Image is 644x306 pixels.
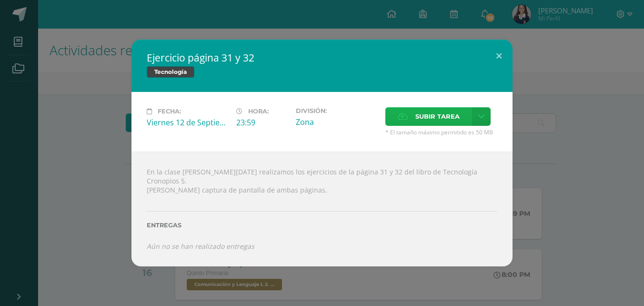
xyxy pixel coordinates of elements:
[296,107,378,114] label: División:
[147,242,254,251] i: Aún no se han realizado entregas
[147,51,497,64] h2: Ejercicio página 31 y 32
[236,117,288,128] div: 23:59
[296,117,378,127] div: Zona
[248,108,269,115] span: Hora:
[147,117,229,128] div: Viernes 12 de Septiembre
[385,128,497,136] span: * El tamaño máximo permitido es 50 MB
[131,152,513,266] div: En la clase [PERSON_NAME][DATE] realizamos los ejercicios de la página 31 y 32 del libro de Tecno...
[485,40,513,72] button: Close (Esc)
[158,108,181,115] span: Fecha:
[147,66,194,78] span: Tecnología
[415,108,460,125] span: Subir tarea
[147,222,497,229] label: Entregas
